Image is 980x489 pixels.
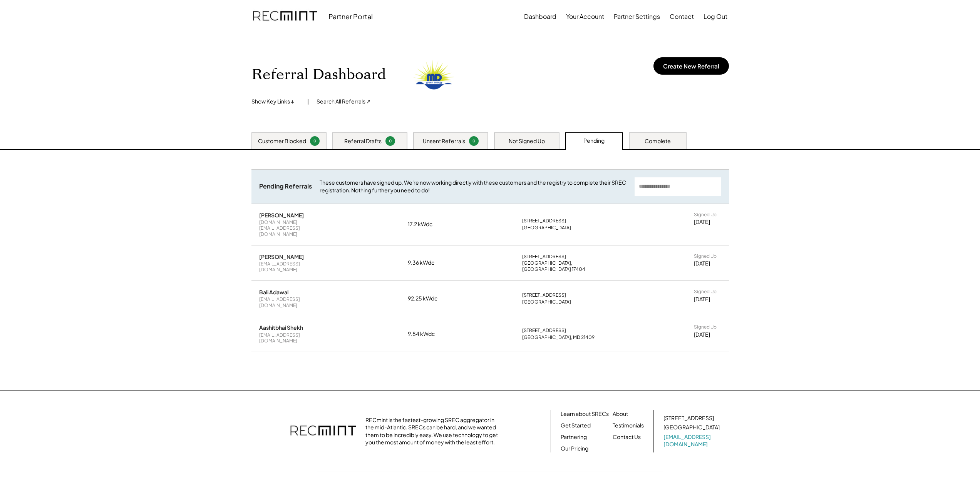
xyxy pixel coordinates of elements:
[259,253,304,260] div: [PERSON_NAME]
[365,416,502,446] div: RECmint is the fastest-growing SREC aggregator in the mid-Atlantic. SRECs can be hard, and we wan...
[561,422,591,429] a: Get Started
[259,212,304,219] div: [PERSON_NAME]
[694,331,710,339] div: [DATE]
[408,220,446,228] div: 17.2 kWdc
[311,138,318,144] div: 0
[522,225,571,231] div: [GEOGRAPHIC_DATA]
[522,260,618,272] div: [GEOGRAPHIC_DATA], [GEOGRAPHIC_DATA] 17404
[614,9,660,24] button: Partner Settings
[259,296,332,308] div: [EMAIL_ADDRESS][DOMAIN_NAME]
[509,137,545,145] div: Not Signed Up
[522,327,566,334] div: [STREET_ADDRESS]
[470,138,477,144] div: 0
[387,138,394,144] div: 0
[566,9,604,24] button: Your Account
[694,218,710,226] div: [DATE]
[645,137,671,145] div: Complete
[259,332,332,344] div: [EMAIL_ADDRESS][DOMAIN_NAME]
[583,137,605,145] div: Pending
[663,414,714,422] div: [STREET_ADDRESS]
[522,218,566,224] div: [STREET_ADDRESS]
[613,410,628,418] a: About
[344,137,382,145] div: Referral Drafts
[694,289,717,295] div: Signed Up
[694,295,710,303] div: [DATE]
[694,212,717,218] div: Signed Up
[408,330,446,338] div: 9.84 kWdc
[522,334,595,340] div: [GEOGRAPHIC_DATA], MD 21409
[522,254,566,260] div: [STREET_ADDRESS]
[694,260,710,267] div: [DATE]
[253,3,317,30] img: recmint-logotype%403x.png
[259,182,312,190] div: Pending Referrals
[561,433,587,441] a: Partnering
[653,57,729,75] button: Create New Referral
[613,433,641,441] a: Contact Us
[259,289,288,295] div: Bali Adawal
[613,422,644,429] a: Testimonials
[251,98,300,105] div: Show Key Links ↓
[259,261,332,273] div: [EMAIL_ADDRESS][DOMAIN_NAME]
[259,324,303,331] div: Aashitbhai Shekh
[251,66,386,84] h1: Referral Dashboard
[522,299,571,305] div: [GEOGRAPHIC_DATA]
[317,98,371,105] div: Search All Referrals ↗
[561,445,588,452] a: Our Pricing
[423,137,465,145] div: Unsent Referrals
[694,253,717,259] div: Signed Up
[259,219,332,237] div: [DOMAIN_NAME][EMAIL_ADDRESS][DOMAIN_NAME]
[522,292,566,298] div: [STREET_ADDRESS]
[413,53,455,96] img: MD-Web-Logo-1.svg
[307,98,309,105] div: |
[290,418,356,445] img: recmint-logotype%403x.png
[408,295,446,302] div: 92.25 kWdc
[670,9,694,24] button: Contact
[694,324,717,330] div: Signed Up
[258,137,306,145] div: Customer Blocked
[320,179,627,194] div: These customers have signed up. We're now working directly with these customers and the registry ...
[524,9,556,24] button: Dashboard
[328,12,373,21] div: Partner Portal
[663,433,721,448] a: [EMAIL_ADDRESS][DOMAIN_NAME]
[561,410,609,418] a: Learn about SRECs
[408,259,446,267] div: 9.36 kWdc
[704,9,727,24] button: Log Out
[663,424,720,431] div: [GEOGRAPHIC_DATA]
